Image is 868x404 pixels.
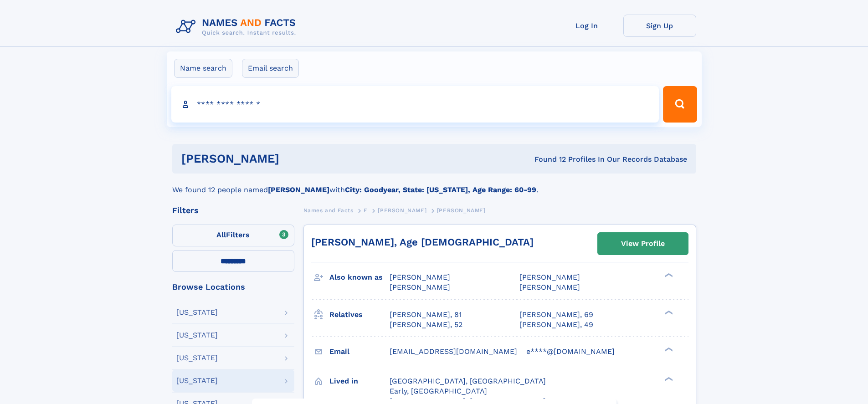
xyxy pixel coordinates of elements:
[519,310,593,320] a: [PERSON_NAME], 69
[663,86,697,123] button: Search Button
[390,347,517,356] span: [EMAIL_ADDRESS][DOMAIN_NAME]
[519,283,580,291] span: [PERSON_NAME]
[378,207,426,214] span: [PERSON_NAME]
[390,310,462,320] a: [PERSON_NAME], 81
[390,377,546,385] span: [GEOGRAPHIC_DATA], [GEOGRAPHIC_DATA]
[390,283,450,291] span: [PERSON_NAME]
[663,376,673,382] div: ❯
[378,205,426,216] a: [PERSON_NAME]
[171,86,659,123] input: search input
[329,373,390,389] h3: Lived in
[519,273,580,281] span: [PERSON_NAME]
[176,377,218,384] div: [US_STATE]
[390,320,462,330] a: [PERSON_NAME], 52
[176,309,218,316] div: [US_STATE]
[390,273,450,281] span: [PERSON_NAME]
[242,59,299,78] label: Email search
[390,387,487,395] span: Early, [GEOGRAPHIC_DATA]
[407,154,687,164] div: Found 12 Profiles In Our Records Database
[174,59,232,78] label: Name search
[303,205,354,216] a: Names and Facts
[663,272,673,278] div: ❯
[329,344,390,359] h3: Email
[550,15,623,37] a: Log In
[329,270,390,285] h3: Also known as
[598,233,688,255] a: View Profile
[172,174,696,195] div: We found 12 people named with .
[364,207,368,214] span: E
[364,205,368,216] a: E
[311,236,534,248] a: [PERSON_NAME], Age [DEMOGRAPHIC_DATA]
[437,207,486,214] span: [PERSON_NAME]
[181,153,407,164] h1: [PERSON_NAME]
[621,233,665,254] div: View Profile
[519,320,593,330] a: [PERSON_NAME], 49
[172,15,303,39] img: Logo Names and Facts
[623,15,696,37] a: Sign Up
[172,206,294,215] div: Filters
[663,309,673,315] div: ❯
[176,332,218,339] div: [US_STATE]
[172,225,294,246] label: Filters
[172,283,294,291] div: Browse Locations
[345,185,536,194] b: City: Goodyear, State: [US_STATE], Age Range: 60-99
[216,230,226,239] span: All
[268,185,329,194] b: [PERSON_NAME]
[176,354,218,362] div: [US_STATE]
[663,346,673,352] div: ❯
[329,307,390,322] h3: Relatives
